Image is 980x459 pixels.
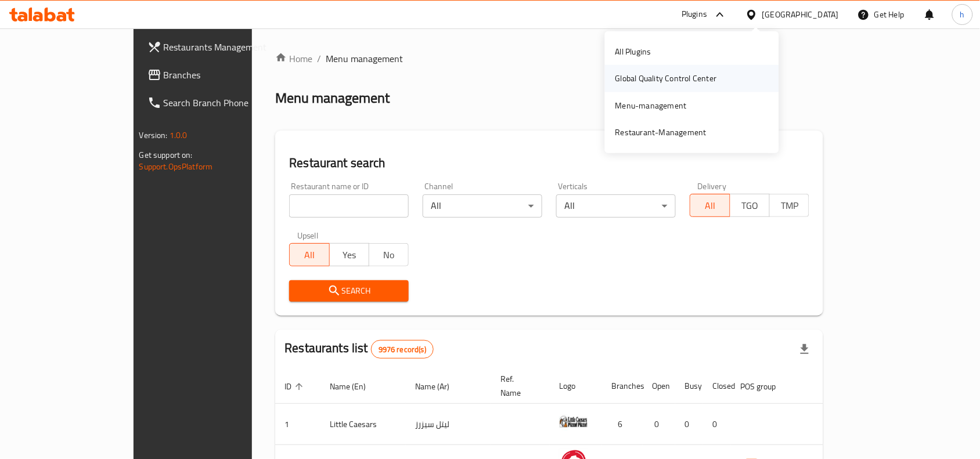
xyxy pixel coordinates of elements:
[643,368,675,404] th: Open
[690,194,730,217] button: All
[643,404,675,445] td: 0
[139,147,193,162] span: Get support on:
[334,247,365,263] span: Yes
[289,280,409,302] button: Search
[139,128,168,143] span: Version:
[615,45,651,58] div: All Plugins
[703,404,731,445] td: 0
[329,243,369,266] button: Yes
[164,96,288,110] span: Search Branch Phone
[138,33,297,61] a: Restaurants Management
[559,407,588,436] img: Little Caesars
[960,8,965,21] span: h
[330,380,381,393] span: Name (En)
[284,339,434,359] h2: Restaurants list
[139,159,213,174] a: Support.OpsPlatform
[275,404,320,445] td: 1
[289,243,329,266] button: All
[675,368,703,404] th: Busy
[602,404,643,445] td: 6
[372,344,433,355] span: 9976 record(s)
[791,335,819,363] div: Export file
[615,72,717,85] div: Global Quality Control Center
[289,194,409,218] input: Search for restaurant name or ID..
[284,380,307,393] span: ID
[369,243,409,266] button: No
[735,197,765,214] span: TGO
[275,52,823,66] nav: breadcrumb
[297,232,319,240] label: Upsell
[326,52,403,66] span: Menu management
[698,182,727,190] label: Delivery
[423,194,542,218] div: All
[164,68,288,82] span: Branches
[769,194,809,217] button: TMP
[164,40,288,54] span: Restaurants Management
[170,128,188,143] span: 1.0.0
[294,247,325,263] span: All
[682,8,707,21] div: Plugins
[138,89,297,117] a: Search Branch Phone
[740,380,791,393] span: POS group
[415,380,464,393] span: Name (Ar)
[774,197,805,214] span: TMP
[703,368,731,404] th: Closed
[138,61,297,89] a: Branches
[317,52,321,66] li: /
[320,404,406,445] td: Little Caesars
[602,368,643,404] th: Branches
[675,404,703,445] td: 0
[275,89,390,107] h2: Menu management
[374,247,404,263] span: No
[289,154,809,172] h2: Restaurant search
[615,126,707,139] div: Restaurant-Management
[556,194,676,218] div: All
[762,8,839,21] div: [GEOGRAPHIC_DATA]
[406,404,491,445] td: ليتل سيزرز
[298,284,399,298] span: Search
[615,99,687,112] div: Menu-management
[695,197,725,214] span: All
[730,194,770,217] button: TGO
[550,368,602,404] th: Logo
[500,372,536,400] span: Ref. Name
[371,340,434,359] div: Total records count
